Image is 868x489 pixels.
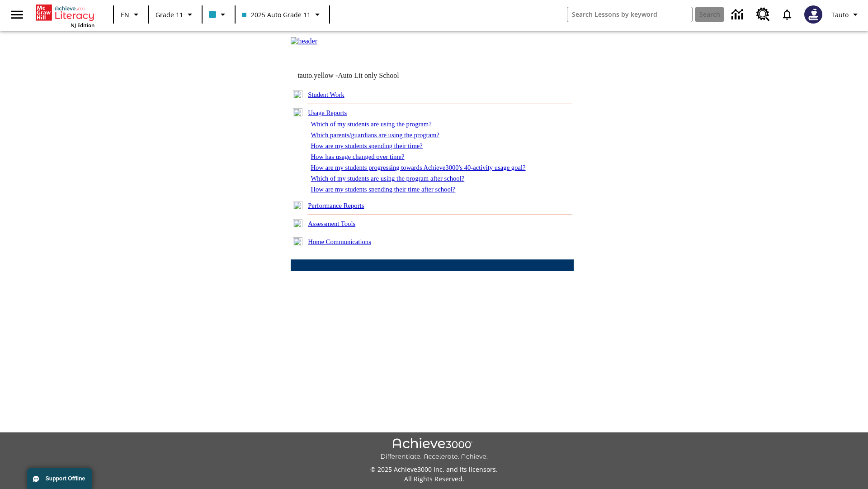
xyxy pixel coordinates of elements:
span: Grade 11 [156,10,183,19]
span: Tauto [831,10,849,19]
img: Achieve3000 Differentiate Accelerate Achieve [380,438,488,461]
img: minus.gif [293,108,302,116]
td: tauto.yellow - [297,72,464,80]
a: How are my students spending their time? [311,142,422,149]
a: Which parents/guardians are using the program? [311,131,439,139]
a: Notifications [775,3,799,26]
a: Resource Center, Will open in new tab [751,2,775,27]
span: 2025 Auto Grade 11 [242,10,311,19]
a: Performance Reports [308,202,364,209]
a: Which of my students are using the program? [311,120,431,128]
button: Grade: Grade 11, Select a grade [152,6,199,23]
button: Select a new avatar [799,3,828,26]
span: Support Offline [46,475,85,482]
a: Home Communications [308,238,371,245]
button: Open side menu [4,1,30,28]
div: Home [36,3,94,29]
nobr: Auto Lit only School [338,72,399,79]
span: EN [121,10,129,19]
a: How are my students progressing towards Achieve3000's 40-activity usage goal? [311,164,525,171]
a: How has usage changed over time? [311,153,404,160]
button: Support Offline [27,468,92,489]
a: Student Work [308,91,344,98]
img: plus.gif [293,219,302,227]
img: plus.gif [293,90,302,98]
a: Data Center [726,2,751,27]
button: Profile/Settings [828,6,864,23]
a: How are my students spending their time after school? [311,186,455,193]
img: header [291,37,317,45]
button: Class: 2025 Auto Grade 11, Select your class [238,6,326,23]
a: Assessment Tools [308,220,355,227]
a: Which of my students are using the program after school? [311,175,464,182]
img: plus.gif [293,201,302,209]
a: Usage Reports [308,109,347,116]
span: NJ Edition [71,22,94,29]
img: Avatar [804,5,822,24]
button: Language: EN, Select a language [117,6,146,23]
button: Class color is light blue. Change class color [205,6,232,23]
input: search field [567,7,692,22]
img: plus.gif [293,237,302,245]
